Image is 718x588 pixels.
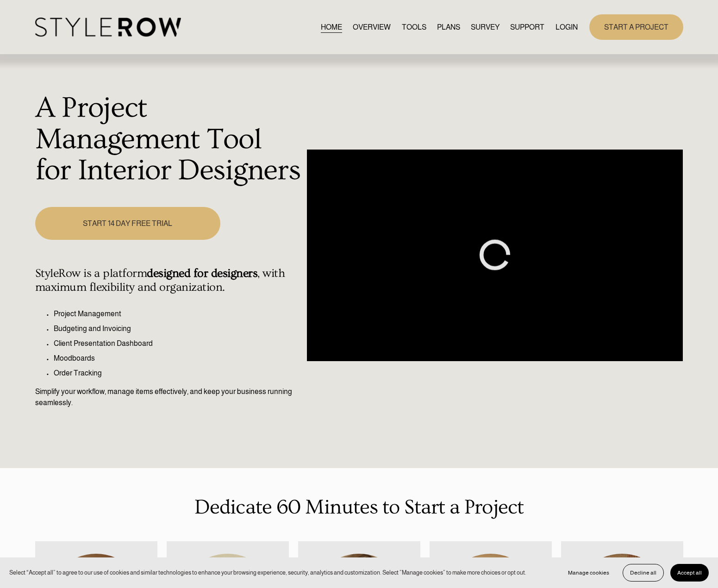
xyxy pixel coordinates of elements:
[589,14,683,40] a: START A PROJECT
[510,22,544,33] span: SUPPORT
[561,564,616,582] button: Manage cookies
[35,207,220,240] a: START 14 DAY FREE TRIAL
[9,568,526,577] p: Select “Accept all” to agree to our use of cookies and similar technologies to enhance your brows...
[35,267,302,294] h4: StyleRow is a platform , with maximum flexibility and organization.
[54,353,302,364] p: Moodboards
[402,21,426,33] a: TOOLS
[54,323,302,334] p: Budgeting and Invoicing
[568,569,609,576] span: Manage cookies
[54,338,302,349] p: Client Presentation Dashboard
[670,564,709,582] button: Accept all
[556,21,578,33] a: LOGIN
[35,18,181,37] img: StyleRow
[35,93,302,187] h1: A Project Management Tool for Interior Designers
[147,267,257,280] strong: designed for designers
[677,569,702,576] span: Accept all
[623,564,664,582] button: Decline all
[321,21,342,33] a: HOME
[353,21,391,33] a: OVERVIEW
[35,492,683,523] p: Dedicate 60 Minutes to Start a Project
[54,368,302,379] p: Order Tracking
[630,569,656,576] span: Decline all
[35,386,302,408] p: Simplify your workflow, manage items effectively, and keep your business running seamlessly.
[510,21,544,33] a: folder dropdown
[437,21,460,33] a: PLANS
[471,21,499,33] a: SURVEY
[54,308,302,319] p: Project Management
